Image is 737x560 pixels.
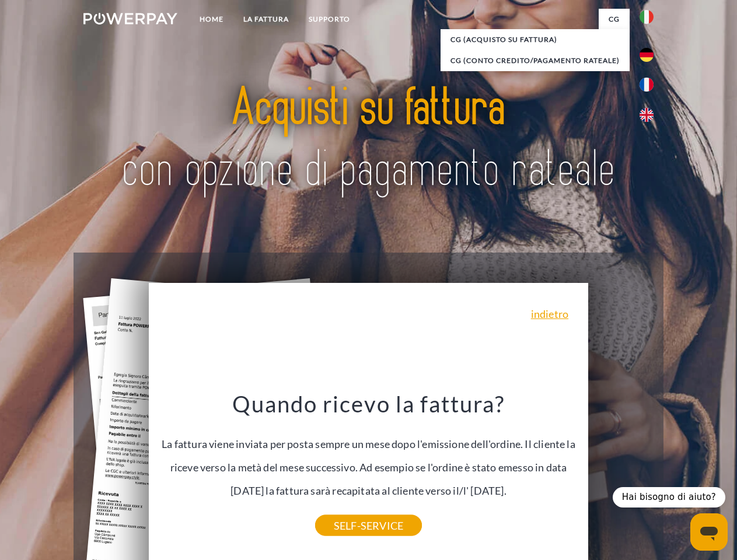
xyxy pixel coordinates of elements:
img: it [640,10,654,24]
a: SELF-SERVICE [315,515,422,536]
iframe: Pulsante per aprire la finestra di messaggistica, conversazione in corso [690,513,728,551]
a: Home [190,9,233,30]
a: indietro [531,309,568,319]
img: en [640,108,654,122]
a: CG [599,9,630,30]
img: logo-powerpay-white.svg [83,13,177,24]
a: CG (Conto Credito/Pagamento rateale) [441,50,630,71]
a: Supporto [299,9,360,30]
img: fr [640,78,654,92]
div: La fattura viene inviata per posta sempre un mese dopo l'emissione dell'ordine. Il cliente la ric... [156,390,582,526]
div: Hai bisogno di aiuto? [613,487,725,508]
img: de [640,48,654,62]
a: LA FATTURA [233,9,299,30]
h3: Quando ricevo la fattura? [156,390,582,418]
img: title-powerpay_it.svg [111,56,626,223]
a: CG (Acquisto su fattura) [441,29,630,50]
